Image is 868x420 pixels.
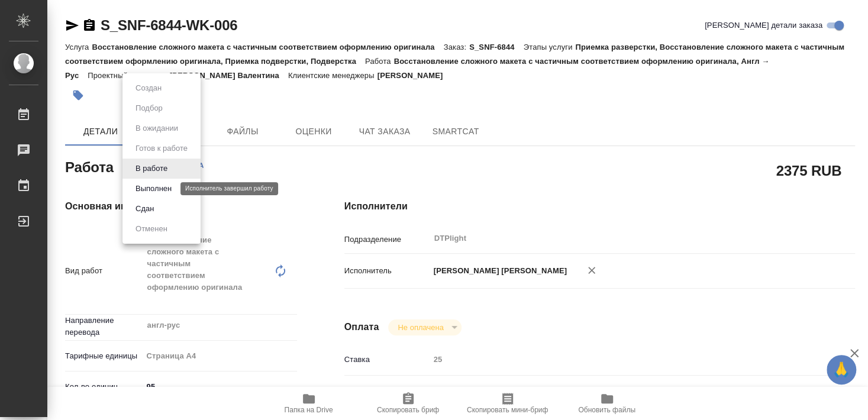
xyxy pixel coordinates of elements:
[132,102,166,115] button: Подбор
[132,182,175,195] button: Выполнен
[132,82,165,95] button: Создан
[132,162,171,175] button: В работе
[132,222,171,235] button: Отменен
[132,142,191,155] button: Готов к работе
[132,122,182,135] button: В ожидании
[132,202,157,215] button: Сдан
